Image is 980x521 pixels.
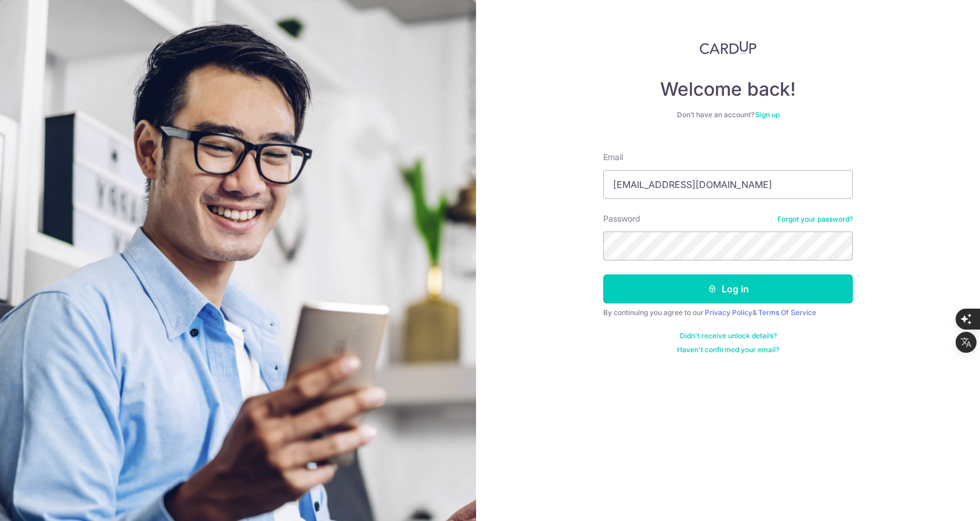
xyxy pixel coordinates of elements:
button: Log in [603,274,853,303]
a: Didn't receive unlock details? [680,331,777,341]
img: CardUp Logo [700,41,756,55]
a: Forgot your password? [777,215,853,224]
div: Don’t have an account? [603,110,853,120]
a: Privacy Policy [705,308,752,317]
a: Haven't confirmed your email? [677,345,779,354]
h4: Welcome back! [603,78,853,101]
div: By continuing you agree to our & [603,308,853,317]
label: Email [603,151,623,163]
input: Enter your Email [603,170,853,199]
label: Password [603,213,640,225]
a: Sign up [755,110,780,119]
a: Terms Of Service [758,308,816,317]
